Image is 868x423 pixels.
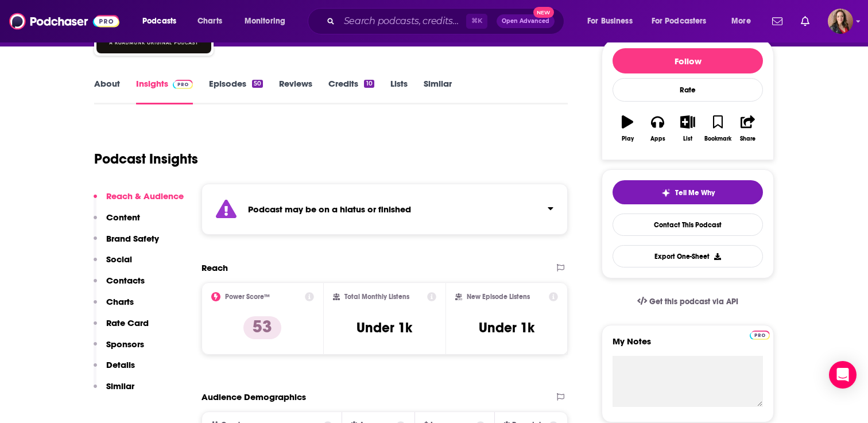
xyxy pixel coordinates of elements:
[339,12,466,30] input: Search podcasts, credits, & more...
[243,316,281,339] p: 53
[704,135,731,142] div: Bookmark
[94,359,135,381] button: Details
[364,80,374,88] div: 10
[201,262,228,273] h2: Reach
[136,78,193,104] a: InsightsPodchaser Pro
[106,317,149,328] p: Rate Card
[750,331,770,340] img: Podchaser Pro
[142,13,176,29] span: Podcasts
[479,319,534,336] h3: Under 1k
[106,191,184,201] p: Reach & Audience
[94,191,184,212] button: Reach & Audience
[252,80,263,88] div: 50
[106,254,132,265] p: Social
[9,10,119,32] img: Podchaser - Follow, Share and Rate Podcasts
[248,204,411,215] strong: Podcast may be on a hiatus or finished
[237,12,300,30] button: open menu
[650,135,665,142] div: Apps
[613,245,763,267] button: Export One-Sheet
[829,361,857,389] div: Open Intercom Messenger
[533,7,554,18] span: New
[173,80,193,89] img: Podchaser Pro
[197,13,222,29] span: Charts
[106,359,135,370] p: Details
[390,78,408,104] a: Lists
[628,288,747,316] a: Get this podcast via API
[424,78,452,104] a: Similar
[502,18,549,24] span: Open Advanced
[613,108,642,149] button: Play
[750,329,770,340] a: Pro website
[467,293,530,301] h2: New Episode Listens
[209,78,263,104] a: Episodes50
[768,11,787,31] a: Show notifications dropdown
[613,336,763,356] label: My Notes
[94,275,145,296] button: Contacts
[279,78,312,104] a: Reviews
[94,150,198,168] h1: Podcast Insights
[106,233,159,244] p: Brand Safety
[134,12,191,30] button: open menu
[642,108,672,149] button: Apps
[356,319,412,336] h3: Under 1k
[828,9,853,34] span: Logged in as catygray
[740,135,755,142] div: Share
[94,254,132,275] button: Social
[731,13,751,29] span: More
[94,381,134,402] button: Similar
[497,14,555,28] button: Open AdvancedNew
[796,11,814,31] a: Show notifications dropdown
[587,13,633,29] span: For Business
[94,78,120,104] a: About
[94,317,149,339] button: Rate Card
[661,188,671,197] img: tell me why sparkle
[106,381,134,391] p: Similar
[245,13,285,29] span: Monitoring
[94,233,159,254] button: Brand Safety
[106,275,145,286] p: Contacts
[613,180,763,204] button: tell me why sparkleTell Me Why
[328,78,374,104] a: Credits10
[344,293,409,301] h2: Total Monthly Listens
[683,135,692,142] div: List
[622,135,634,142] div: Play
[723,12,765,30] button: open menu
[106,339,144,350] p: Sponsors
[466,14,487,29] span: ⌘ K
[733,108,763,149] button: Share
[201,391,306,402] h2: Audience Demographics
[94,212,140,233] button: Content
[106,296,134,307] p: Charts
[675,188,715,197] span: Tell Me Why
[652,13,707,29] span: For Podcasters
[649,297,738,306] span: Get this podcast via API
[644,12,723,30] button: open menu
[613,78,763,102] div: Rate
[828,9,853,34] button: Show profile menu
[703,108,733,149] button: Bookmark
[319,8,575,34] div: Search podcasts, credits, & more...
[579,12,647,30] button: open menu
[613,214,763,236] a: Contact This Podcast
[225,293,270,301] h2: Power Score™
[828,9,853,34] img: User Profile
[673,108,703,149] button: List
[94,296,134,317] button: Charts
[106,212,140,223] p: Content
[190,12,229,30] a: Charts
[201,184,568,235] section: Click to expand status details
[94,339,144,360] button: Sponsors
[613,48,763,73] button: Follow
